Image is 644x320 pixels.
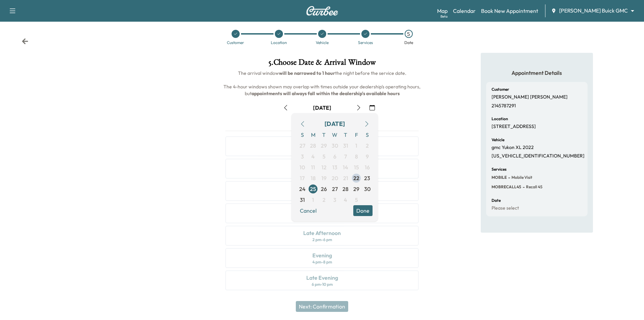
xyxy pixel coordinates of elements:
[362,129,373,140] span: S
[492,117,508,121] h6: Location
[343,142,348,150] span: 31
[297,129,308,140] span: S
[405,30,413,38] div: 5
[22,38,28,45] div: Back
[364,185,371,193] span: 30
[525,184,543,190] span: Recall 45
[329,129,340,140] span: W
[353,174,359,182] span: 22
[323,196,326,204] span: 2
[353,185,359,193] span: 29
[481,7,538,15] a: Book New Appointment
[321,142,327,150] span: 29
[366,142,369,150] span: 2
[358,41,373,45] div: Services
[332,185,338,193] span: 27
[311,152,315,161] span: 4
[440,14,448,19] div: Beta
[510,175,532,180] span: Mobile Visit
[353,205,373,216] button: Done
[354,163,359,171] span: 15
[299,185,306,193] span: 24
[332,163,337,171] span: 13
[507,174,510,181] span: -
[492,124,536,130] p: [STREET_ADDRESS]
[355,196,358,204] span: 5
[351,129,362,140] span: F
[492,175,507,180] span: MOBILE
[308,129,318,140] span: M
[364,174,370,182] span: 23
[300,174,305,182] span: 17
[313,104,331,111] div: [DATE]
[340,129,351,140] span: T
[300,196,305,204] span: 31
[492,153,585,159] p: [US_VEHICLE_IDENTIFICATION_NUMBER]
[437,7,448,15] a: MapBeta
[492,198,501,202] h6: Date
[333,152,336,161] span: 6
[521,184,525,190] span: -
[325,119,345,129] div: [DATE]
[492,167,506,171] h6: Services
[492,103,516,109] p: 2145787291
[311,163,315,171] span: 11
[279,70,335,76] b: will be narrowed to 1 hour
[323,152,326,161] span: 5
[344,196,347,204] span: 4
[252,90,400,97] b: appointments will always fall within the dealership's available hours
[365,163,370,171] span: 16
[355,152,358,161] span: 8
[453,7,476,15] a: Calendar
[297,205,320,216] button: Cancel
[343,174,348,182] span: 21
[300,163,305,171] span: 10
[332,174,338,182] span: 20
[310,142,316,150] span: 28
[404,41,413,45] div: Date
[321,185,327,193] span: 26
[316,41,329,45] div: Vehicle
[492,94,568,100] p: [PERSON_NAME] [PERSON_NAME]
[301,152,304,161] span: 3
[310,185,316,193] span: 25
[312,196,314,204] span: 1
[492,138,504,142] h6: Vehicle
[492,87,509,91] h6: Customer
[342,185,349,193] span: 28
[321,163,327,171] span: 12
[318,129,329,140] span: T
[220,58,424,70] h1: 5 . Choose Date & Arrival Window
[343,163,348,171] span: 14
[271,41,287,45] div: Location
[486,69,588,77] h5: Appointment Details
[223,70,422,97] span: The arrival window the night before the service date. The 4-hour windows shown may overlap with t...
[492,205,519,211] p: Please select
[306,6,338,16] img: Curbee Logo
[300,142,305,150] span: 27
[333,196,336,204] span: 3
[366,152,369,161] span: 9
[227,41,244,45] div: Customer
[355,142,357,150] span: 1
[332,142,338,150] span: 30
[311,174,316,182] span: 18
[559,7,628,15] span: [PERSON_NAME] Buick GMC
[492,145,534,151] p: gmc Yukon XL 2022
[344,152,347,161] span: 7
[321,174,327,182] span: 19
[492,184,521,190] span: MOBRECALL45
